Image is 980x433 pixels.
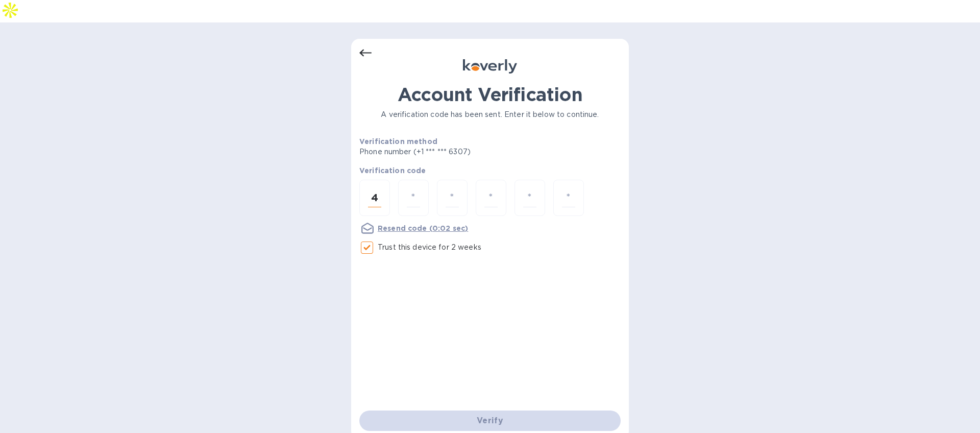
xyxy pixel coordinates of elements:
b: Verification method [359,137,437,146]
h1: Account Verification [359,84,621,105]
u: Resend code (0:02 sec) [378,224,468,232]
p: Trust this device for 2 weeks [378,242,481,253]
p: A verification code has been sent. Enter it below to continue. [359,109,621,120]
p: Phone number (+1 *** *** 6307) [359,147,549,157]
p: Verification code [359,165,621,176]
